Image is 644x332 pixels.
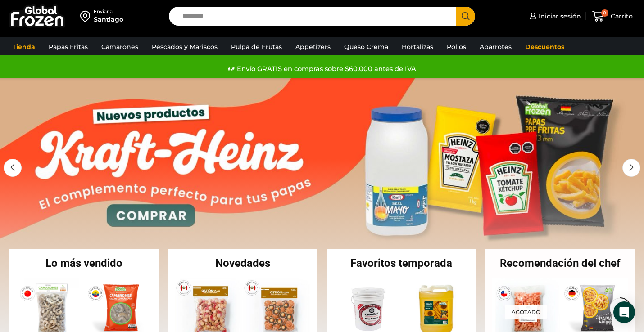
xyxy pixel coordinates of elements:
a: Queso Crema [340,38,393,55]
div: Santiago [94,15,123,24]
a: Tienda [8,38,40,55]
h2: Lo más vendido [9,258,159,269]
a: Iniciar sesión [527,7,581,25]
div: Open Intercom Messenger [613,301,635,323]
h2: Favoritos temporada [327,258,476,269]
a: Descuentos [521,38,569,55]
h2: Novedades [168,258,318,269]
div: Next slide [622,159,640,177]
a: Camarones [97,38,143,55]
a: Hortalizas [397,38,438,55]
span: 0 [601,9,608,17]
span: Carrito [608,12,633,21]
button: Search button [456,7,475,26]
a: Pulpa de Frutas [227,38,286,55]
a: Appetizers [291,38,335,55]
a: Papas Fritas [44,38,92,55]
img: address-field-icon.svg [80,9,94,24]
span: Iniciar sesión [536,12,581,21]
p: Agotado [505,305,547,319]
div: Previous slide [4,159,22,177]
a: Pollos [442,38,471,55]
a: Pescados y Mariscos [147,38,222,55]
a: Abarrotes [475,38,516,55]
h2: Recomendación del chef [485,258,635,269]
a: 0 Carrito [590,6,635,27]
div: Enviar a [94,9,123,15]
